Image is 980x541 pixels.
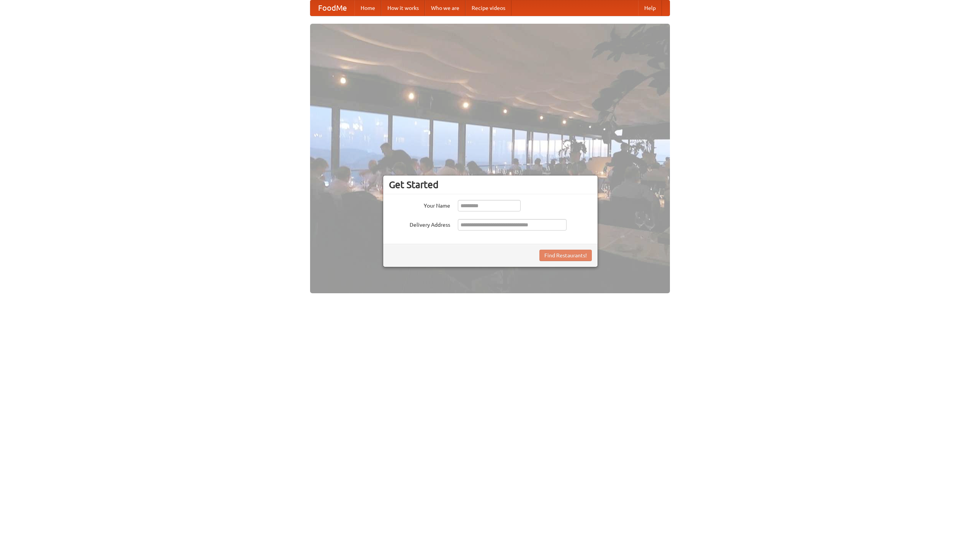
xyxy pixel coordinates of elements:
a: Home [354,0,381,16]
a: Who we are [425,0,465,16]
a: How it works [381,0,425,16]
label: Your Name [389,200,450,210]
a: FoodMe [310,0,354,16]
a: Recipe videos [465,0,511,16]
label: Delivery Address [389,219,450,229]
h3: Get Started [389,179,592,190]
a: Help [638,0,662,16]
button: Find Restaurants! [539,250,592,261]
